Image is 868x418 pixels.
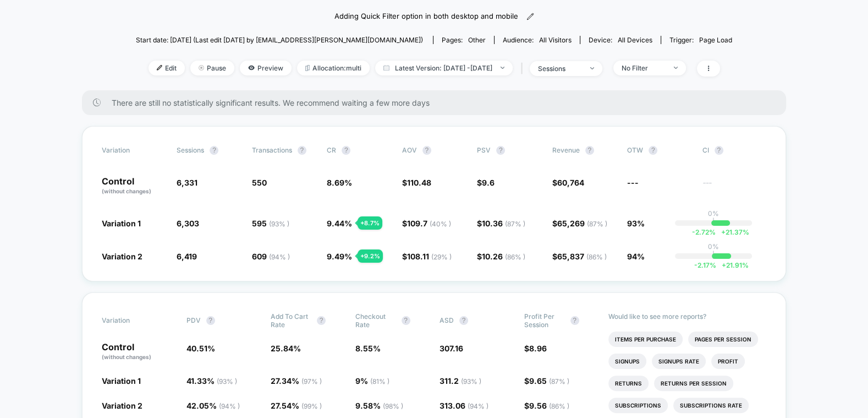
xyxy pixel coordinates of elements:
[539,36,572,44] span: All Visitors
[102,343,175,361] p: Control
[149,61,185,75] span: Edit
[712,251,715,259] p: |
[716,228,749,236] span: 21.37 %
[355,344,381,353] span: 8.55 %
[674,67,678,69] img: end
[585,146,594,155] button: ?
[505,220,525,228] span: ( 87 % )
[549,402,569,410] span: ( 86 % )
[627,146,688,155] span: OTW
[627,178,639,187] span: ---
[529,401,569,410] span: 9.56
[186,376,237,386] span: 41.33 %
[587,220,607,228] span: ( 87 % )
[358,216,382,230] div: + 8.7 %
[402,316,410,325] button: ?
[440,344,463,353] span: 307.16
[608,332,683,347] li: Items Per Purchase
[692,228,716,236] span: -2.72 %
[199,65,204,70] img: end
[269,253,290,261] span: ( 94 % )
[524,376,569,386] span: $
[618,36,652,44] span: all devices
[301,402,322,410] span: ( 99 % )
[355,401,403,410] span: 9.58 %
[102,177,166,196] p: Control
[317,316,326,325] button: ?
[383,402,403,410] span: ( 98 % )
[402,146,417,154] span: AOV
[557,252,607,261] span: 65,837
[608,354,646,369] li: Signups
[529,376,569,386] span: 9.65
[586,253,607,261] span: ( 86 % )
[370,377,389,386] span: ( 81 % )
[608,398,668,413] li: Subscriptions
[477,146,491,154] span: PSV
[580,36,661,44] span: Device:
[271,376,322,386] span: 27.34 %
[210,146,218,155] button: ?
[375,61,513,75] span: Latest Version: [DATE] - [DATE]
[271,312,311,329] span: Add To Cart Rate
[177,146,204,154] span: Sessions
[407,178,431,187] span: 110.48
[482,252,525,261] span: 10.26
[252,252,290,261] span: 609
[552,252,607,261] span: $
[402,178,431,187] span: $
[496,146,505,155] button: ?
[552,178,584,187] span: $
[669,36,732,44] div: Trigger:
[524,344,547,353] span: $
[649,146,657,155] button: ?
[627,219,645,228] span: 93%
[358,249,383,263] div: + 9.2 %
[518,61,530,77] span: |
[688,332,758,347] li: Pages Per Session
[102,401,142,410] span: Variation 2
[549,377,569,386] span: ( 87 % )
[402,252,452,261] span: $
[440,401,488,410] span: 313.06
[552,146,580,154] span: Revenue
[186,401,240,410] span: 42.05 %
[622,64,666,72] div: No Filter
[219,402,240,410] span: ( 94 % )
[708,209,719,218] p: 0%
[627,252,645,261] span: 94%
[355,312,396,329] span: Checkout Rate
[136,36,423,44] span: Start date: [DATE] (Last edit [DATE] by [EMAIL_ADDRESS][PERSON_NAME][DOMAIN_NAME])
[327,219,352,228] span: 9.44 %
[334,11,518,22] span: Adding Quick Filter option in both desktop and mobile
[722,261,726,269] span: +
[673,398,749,413] li: Subscriptions Rate
[327,178,352,187] span: 8.69 %
[422,146,431,155] button: ?
[102,219,141,228] span: Variation 1
[702,146,763,155] span: CI
[102,188,151,194] span: (without changes)
[699,36,732,44] span: Page Load
[503,36,572,44] div: Audience:
[177,252,197,261] span: 6,419
[298,146,306,155] button: ?
[252,219,289,228] span: 595
[177,219,199,228] span: 6,303
[157,65,162,70] img: edit
[711,354,745,369] li: Profit
[271,344,301,353] span: 25.84 %
[186,344,215,353] span: 40.51 %
[552,219,607,228] span: $
[702,180,766,196] span: ---
[301,377,322,386] span: ( 97 % )
[269,220,289,228] span: ( 93 % )
[529,344,547,353] span: 8.96
[459,316,468,325] button: ?
[297,61,370,75] span: Allocation: multi
[102,354,151,360] span: (without changes)
[102,252,142,261] span: Variation 2
[440,316,454,324] span: ASD
[355,376,389,386] span: 9 %
[252,146,292,154] span: Transactions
